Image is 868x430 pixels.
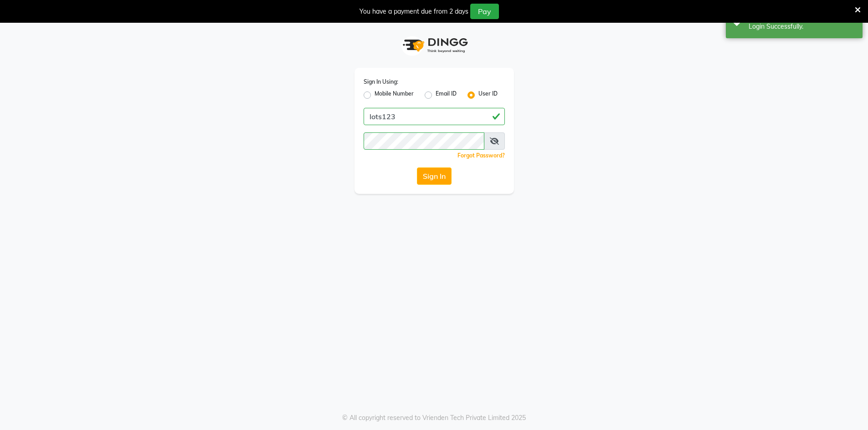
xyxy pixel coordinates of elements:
[749,22,856,31] div: Login Successfully.
[360,7,468,16] div: You have a payment due from 2 days
[457,152,505,159] a: Forgot Password?
[364,78,398,86] label: Sign In Using:
[478,90,498,101] label: User ID
[436,90,457,101] label: Email ID
[364,132,484,150] input: Username
[364,108,505,125] input: Username
[398,32,471,59] img: logo1.svg
[417,167,452,185] button: Sign In
[470,4,499,19] button: Pay
[375,90,414,101] label: Mobile Number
